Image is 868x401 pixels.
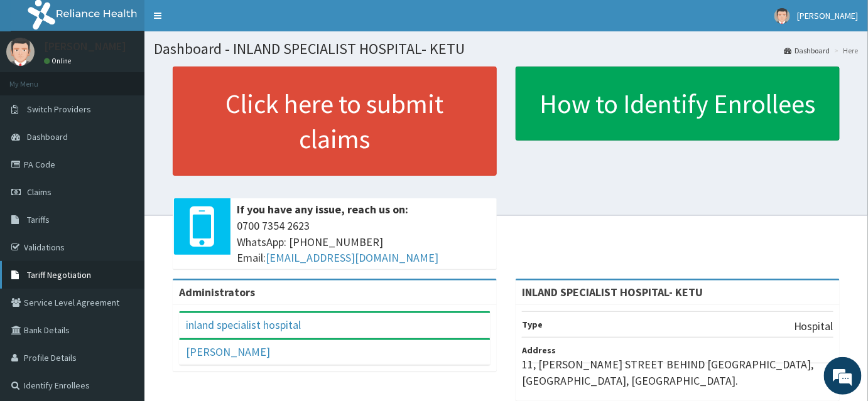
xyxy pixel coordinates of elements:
span: Dashboard [27,131,68,142]
strong: INLAND SPECIALIST HOSPITAL- KETU [522,285,703,299]
span: Tariff Negotiation [27,269,91,281]
span: Tariffs [27,214,50,225]
span: Claims [27,186,52,198]
a: Click here to submit claims [173,67,497,176]
h1: Dashboard - INLAND SPECIALIST HOSPITAL- KETU [154,41,859,57]
li: Here [832,45,859,56]
p: [PERSON_NAME] [44,41,126,52]
b: If you have any issue, reach us on: [237,202,408,217]
b: Type [522,319,543,330]
p: Hospital [794,318,833,334]
a: How to Identify Enrollees [516,67,840,141]
span: [PERSON_NAME] [798,10,859,21]
a: [PERSON_NAME] [186,345,270,359]
span: 0700 7354 2623 WhatsApp: [PHONE_NUMBER] Email: [237,218,491,266]
a: [EMAIL_ADDRESS][DOMAIN_NAME] [266,250,438,265]
b: Address [522,345,556,356]
span: Switch Providers [27,104,91,115]
b: Administrators [179,285,255,299]
img: User Image [6,38,35,66]
img: User Image [774,8,790,24]
a: Dashboard [784,45,830,56]
a: inland specialist hospital [186,318,301,332]
p: 11, [PERSON_NAME] STREET BEHIND [GEOGRAPHIC_DATA], [GEOGRAPHIC_DATA], [GEOGRAPHIC_DATA]. [522,356,833,388]
a: Online [44,56,74,65]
